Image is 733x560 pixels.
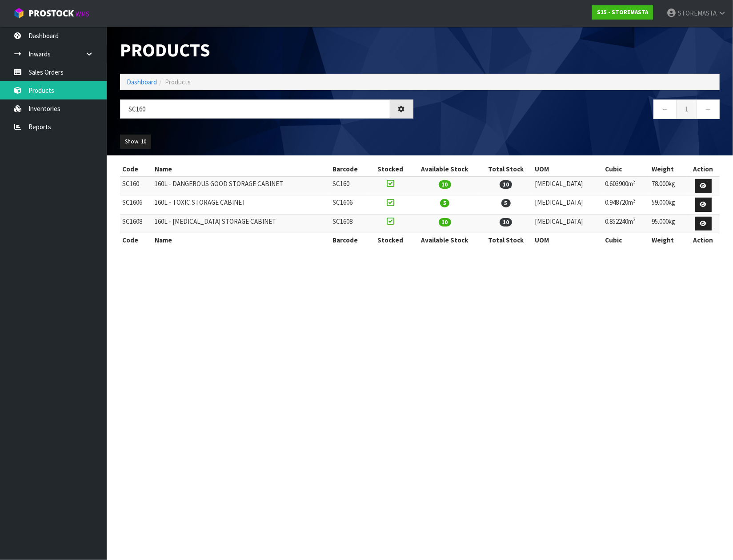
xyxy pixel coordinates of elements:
th: Cubic [603,233,650,247]
span: STOREMASTA [678,9,717,17]
small: WMS [76,10,89,18]
th: Stocked [370,162,410,176]
td: 160L - TOXIC STORAGE CABINET [152,195,330,214]
td: 0.948720m [603,195,650,214]
th: Cubic [603,162,650,176]
th: Weight [649,233,687,247]
nav: Page navigation [427,99,720,121]
td: 0.852240m [603,214,650,233]
th: Code [120,162,152,176]
img: cube-alt.png [13,8,24,19]
td: SC1606 [120,195,152,214]
td: [MEDICAL_DATA] [533,214,603,233]
button: Show: 10 [120,135,151,149]
span: 5 [501,199,511,207]
span: 10 [500,180,512,189]
a: ← [653,99,677,119]
td: [MEDICAL_DATA] [533,176,603,195]
input: Search products [120,99,390,119]
td: SC1608 [330,214,370,233]
span: Products [165,78,191,86]
h1: Products [120,40,413,60]
th: Action [687,162,720,176]
sup: 3 [633,216,636,222]
td: SC1606 [330,195,370,214]
a: 1 [677,99,697,119]
span: ProStock [28,8,74,19]
a: Dashboard [127,78,157,86]
th: Weight [649,162,687,176]
span: 10 [500,218,512,226]
td: 78.000kg [649,176,687,195]
th: Available Stock [410,233,479,247]
strong: S15 - STOREMASTA [597,8,648,16]
span: 10 [439,180,451,189]
td: 0.603900m [603,176,650,195]
th: Total Stock [479,162,533,176]
th: Code [120,233,152,247]
th: Action [687,233,720,247]
span: 10 [439,218,451,226]
sup: 3 [633,179,636,185]
a: → [696,99,720,119]
td: [MEDICAL_DATA] [533,195,603,214]
span: 5 [440,199,449,207]
th: UOM [533,233,603,247]
th: Name [152,233,330,247]
td: SC1608 [120,214,152,233]
th: Name [152,162,330,176]
td: 95.000kg [649,214,687,233]
td: 59.000kg [649,195,687,214]
th: Available Stock [410,162,479,176]
td: SC160 [120,176,152,195]
th: Barcode [330,233,370,247]
td: 160L - DANGEROUS GOOD STORAGE CABINET [152,176,330,195]
th: Barcode [330,162,370,176]
td: SC160 [330,176,370,195]
th: UOM [533,162,603,176]
th: Stocked [370,233,410,247]
sup: 3 [633,198,636,204]
td: 160L - [MEDICAL_DATA] STORAGE CABINET [152,214,330,233]
th: Total Stock [479,233,533,247]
